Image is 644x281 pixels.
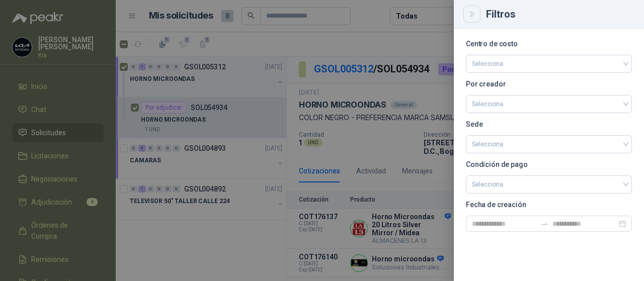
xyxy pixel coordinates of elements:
p: Centro de costo [466,41,632,47]
p: Sede [466,121,632,127]
button: Close [466,8,478,20]
span: swap-right [540,220,548,228]
p: Por creador [466,81,632,87]
div: Filtros [486,9,632,19]
p: Fecha de creación [466,202,632,208]
p: Condición de pago [466,161,632,167]
span: to [540,220,548,228]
